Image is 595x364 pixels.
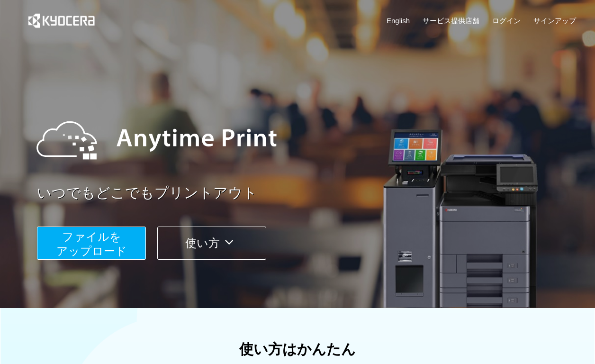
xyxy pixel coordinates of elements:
a: サービス提供店舗 [423,16,479,26]
a: サインアップ [533,16,576,26]
button: 使い方 [157,227,266,260]
button: ファイルを​​アップロード [37,227,146,260]
a: ログイン [492,16,521,26]
a: English [387,16,410,26]
span: ファイルを ​​アップロード [56,230,127,257]
a: いつでもどこでもプリントアウト [37,183,582,203]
